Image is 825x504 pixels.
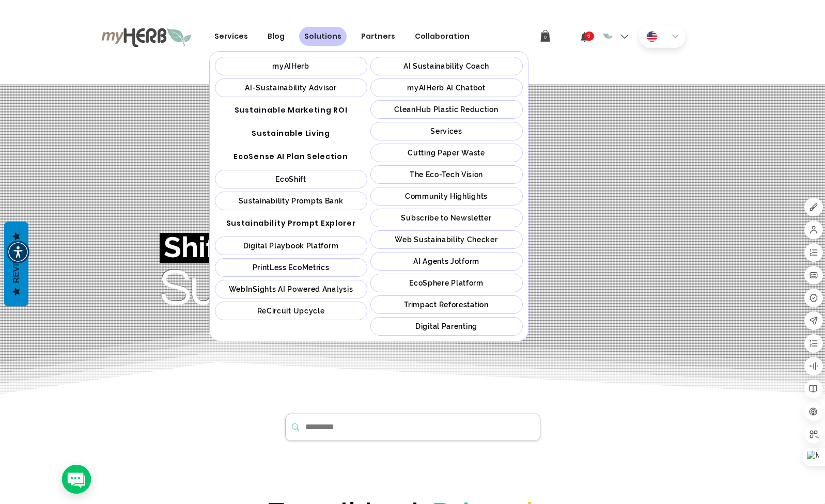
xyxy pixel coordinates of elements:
[430,127,462,135] span: Services
[415,31,470,42] span: Collaboration
[164,230,227,264] span: Shift
[299,27,347,46] div: Solutions
[215,213,367,237] div: Sustainability Prompts Bank
[370,57,523,75] a: AI Sustainability Coach
[409,279,484,287] span: EcoSphere Platform
[229,285,353,293] span: WebInSights AI Powered Analysis
[209,27,253,46] a: Services
[262,27,290,46] a: Blog
[408,149,485,157] span: Cutting Paper Waste
[370,252,523,271] a: AI Agents Jotform
[404,301,488,309] span: Trimpact Reforestation
[239,197,344,205] span: Sustainability Prompts Bank
[215,100,367,120] a: Sustainable Marketing ROI
[245,84,337,92] span: AI-Sustainability Advisor
[370,209,523,227] a: Subscribe to Newsletter
[405,192,488,200] span: Community Highlights
[160,262,432,315] span: Sustainability
[597,27,629,46] div: Aaron Levin account
[215,258,367,277] a: PrintLess EcoMetrics
[209,46,528,341] div: Solutions
[305,414,518,440] input: Search...
[215,57,367,75] a: myAIHerb
[410,27,475,46] a: Collaboration
[403,62,489,70] span: AI Sustainability Coach
[370,187,523,206] a: Community Highlights
[215,237,367,255] a: Digital Playbook Platform
[275,175,306,183] span: EcoShift
[215,302,367,320] a: ReCircuit Upcycle
[370,144,523,162] a: Cutting Paper Waste
[370,230,523,249] a: Web Sustainability Checker
[394,105,498,114] span: CleanHub Plastic Reduction
[407,84,485,92] span: myAIHerb AI Chatbot
[395,235,497,244] span: Web Sustainability Checker
[7,241,29,263] div: Accessibility Menu
[215,147,367,167] a: EcoSense AI Plan Selection
[356,27,400,46] a: Partners
[209,27,528,69] nav: Site
[215,123,367,144] a: Sustainable Living
[401,214,491,222] span: Subscribe to Newsletter
[101,26,192,47] img: myHerb Logo
[361,31,395,42] span: Partners
[215,192,367,210] a: Sustainability Prompts Bank
[540,30,550,42] a: Cart with 0 items
[268,31,285,42] span: Blog
[215,78,367,97] a: AI-Sustainability Advisor
[215,170,367,188] a: EcoShift
[252,128,330,139] span: Sustainable Living
[215,213,367,233] a: Sustainability Prompt Explorer
[234,151,348,162] span: EcoSense AI Plan Selection
[415,322,477,330] span: Digital Parenting
[4,222,28,307] button: Reviews
[370,78,523,97] a: myAIHerb AI Chatbot
[243,242,339,250] span: Digital Playbook Platform
[304,31,341,42] span: Solutions
[272,62,309,70] span: myAIHerb
[214,31,248,42] span: Services
[639,25,686,48] div: Language Selector: English
[579,31,590,42] a: 6 Notifications
[370,122,523,140] a: Services
[370,295,523,314] a: Trimpact Reforestation
[215,100,367,170] div: AI-Sustainability Advisor
[410,170,483,179] span: The Eco-Tech Vision
[257,307,325,315] span: ReCircuit Upcycle
[253,263,330,272] span: PrintLess EcoMetrics
[215,280,367,298] a: WebInSights AI Powered Analysis
[370,100,523,119] a: CleanHub Plastic Reduction
[413,257,479,265] span: AI Agents Jotform
[706,460,825,504] iframe: Wix Chat
[646,31,658,42] img: English
[226,218,356,229] span: Sustainability Prompt Explorer
[235,105,348,116] span: Sustainable Marketing ROI
[370,317,523,336] a: Digital Parenting
[370,274,523,292] a: EcoSphere Platform
[543,35,546,40] text: 0
[370,165,523,184] a: The Eco-Tech Vision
